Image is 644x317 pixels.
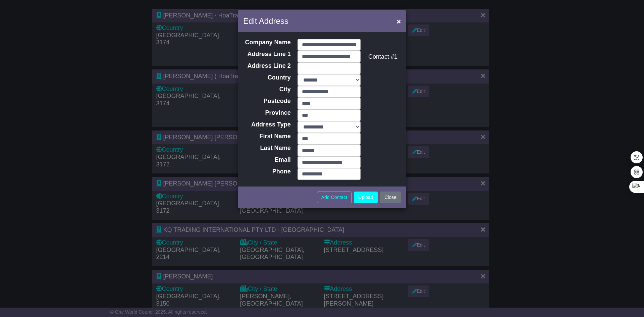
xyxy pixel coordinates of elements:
button: Close [380,192,401,203]
span: Contact #1 [368,53,397,60]
label: City [238,86,294,93]
span: × [397,17,401,25]
button: Add Contact [317,192,352,203]
label: Province [238,109,294,117]
label: Last Name [238,145,294,152]
label: Phone [238,168,294,175]
label: First Name [238,133,294,140]
label: Country [238,74,294,82]
button: Upload [354,192,377,203]
label: Postcode [238,98,294,105]
label: Company Name [238,39,294,46]
label: Email [238,156,294,164]
label: Address Type [238,121,294,128]
label: Address Line 1 [238,51,294,58]
h5: Edit Address [243,15,288,27]
button: Close [393,14,404,28]
label: Address Line 2 [238,62,294,70]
